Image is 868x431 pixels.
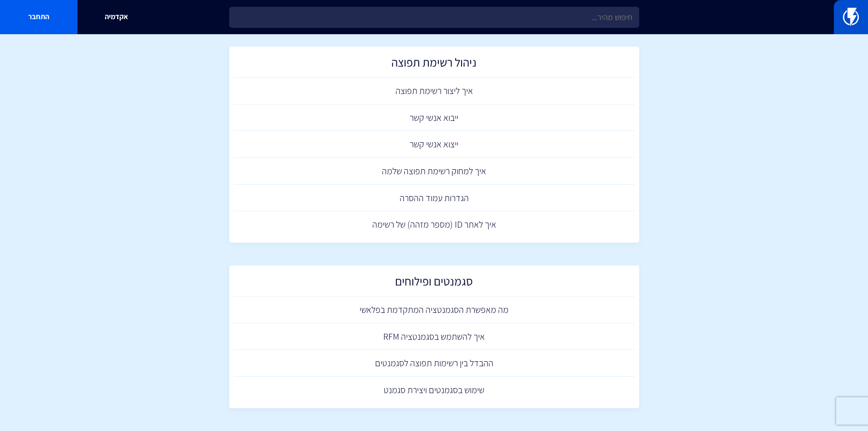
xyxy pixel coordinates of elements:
[229,7,639,28] input: חיפוש מהיר...
[234,377,635,404] a: שימוש בסגמנטים ויצירת סגמנט
[234,270,635,297] a: סגמנטים ופילוחים
[234,185,635,212] a: הגדרות עמוד ההסרה
[234,350,635,377] a: ההבדל בין רשימות תפוצה לסגמנטים
[234,296,635,323] a: מה מאפשרת הסגמנטציה המתקדמת בפלאשי
[234,158,635,185] a: איך למחוק רשימת תפוצה שלמה
[238,56,630,73] h2: ניהול רשימת תפוצה
[234,78,635,104] a: איך ליצור רשימת תפוצה
[238,275,630,292] h2: סגמנטים ופילוחים
[234,211,635,238] a: איך לאתר ID (מספר מזהה) של רשימה
[234,104,635,131] a: ייבוא אנשי קשר
[234,51,635,78] a: ניהול רשימת תפוצה
[234,323,635,350] a: איך להשתמש בסגמנטציה RFM
[234,131,635,158] a: ייצוא אנשי קשר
